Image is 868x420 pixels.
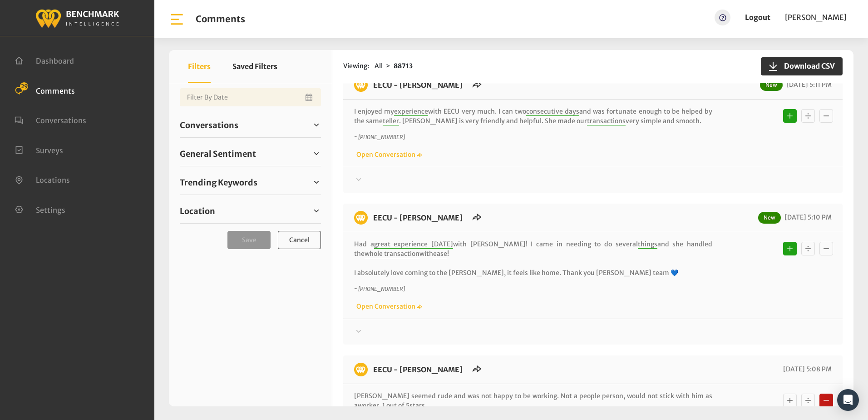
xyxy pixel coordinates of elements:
span: great experience [DATE] [374,240,453,249]
h6: EECU - Van Ness [368,78,468,92]
div: Basic example [781,107,835,125]
span: Viewing: [343,61,369,71]
span: things [638,240,657,249]
span: Settings [36,205,65,214]
span: Locations [36,175,70,185]
a: Surveys [15,145,63,154]
span: [DATE] 5:10 PM [782,213,832,221]
a: Locations [15,175,70,184]
a: General Sentiment [180,147,321,160]
div: Basic example [781,240,835,258]
span: General Sentiment [180,148,256,160]
a: Conversations [15,115,86,124]
a: Logout [745,13,770,22]
button: Filters [188,50,211,83]
input: Date range input field [180,88,321,106]
span: Location [180,205,215,217]
span: Surveys [36,145,63,155]
span: [DATE] 5:08 PM [781,365,832,373]
span: Conversations [36,116,86,125]
button: Saved Filters [232,50,277,83]
img: benchmark [354,78,368,92]
img: benchmark [35,7,119,29]
a: Settings [15,205,65,214]
h1: Comments [196,14,245,25]
span: worker [358,401,379,410]
a: Comments 29 [15,85,75,95]
span: [PERSON_NAME] [785,13,846,22]
button: Download CSV [761,57,843,75]
span: 29 [20,82,28,90]
h6: EECU - Selma Branch [368,363,468,376]
p: Had a with [PERSON_NAME]! I came in needing to do several and she handled the with ! I absolutely... [354,240,712,278]
p: I enjoyed my with EECU very much. I can two and was fortunate enough to be helped by the same . [... [354,107,712,126]
a: Conversations [180,118,321,132]
a: Trending Keywords [180,175,321,189]
span: All [375,62,383,70]
i: ~ [PHONE_NUMBER] [354,134,405,140]
a: Logout [745,10,770,25]
img: benchmark [354,211,368,225]
span: New [760,79,783,91]
h6: EECU - Selma Branch [368,211,468,225]
span: Comments [36,86,75,95]
a: Dashboard [15,55,74,65]
span: Trending Keywords [180,176,257,189]
div: Open Intercom Messenger [837,389,859,411]
div: Basic example [781,391,835,410]
a: Location [180,204,321,218]
button: Open Calendar [304,88,316,106]
span: teller [383,117,399,125]
span: experience [394,107,428,116]
span: consecutive days [526,107,579,116]
button: Cancel [278,231,321,249]
span: Conversations [180,119,238,131]
strong: 88713 [394,62,413,70]
span: stars [409,401,425,410]
i: ~ [PHONE_NUMBER] [354,285,405,292]
span: Download CSV [779,60,835,71]
span: New [758,212,781,224]
a: Open Conversation [354,302,422,310]
a: Open Conversation [354,150,422,159]
img: benchmark [354,363,368,376]
p: [PERSON_NAME] seemed rude and was not happy to be working. Not a people person, would not stick w... [354,391,712,410]
a: EECU - [PERSON_NAME] [373,80,463,90]
a: [PERSON_NAME] [785,10,846,25]
img: bar [169,11,185,27]
span: Dashboard [36,56,74,65]
a: EECU - [PERSON_NAME] [373,365,463,374]
span: transactions [587,117,626,125]
span: whole transaction [365,250,419,258]
a: EECU - [PERSON_NAME] [373,213,463,222]
span: [DATE] 5:11 PM [784,80,832,89]
span: ease [433,250,447,258]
